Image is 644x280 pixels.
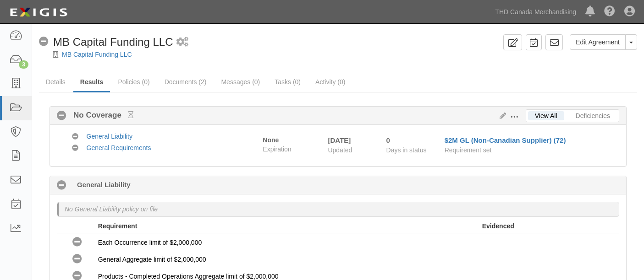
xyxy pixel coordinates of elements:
[158,73,214,91] a: Documents (2)
[445,146,492,154] span: Requirement set
[569,111,617,120] a: Deficiencies
[72,237,82,247] i: No Coverage
[98,256,206,263] span: General Aggregate limit of $2,000,000
[268,73,308,91] a: Tasks (0)
[386,146,427,154] span: Days in status
[66,110,133,121] b: No Coverage
[65,205,158,214] p: No General Liability policy on file
[570,34,626,50] a: Edit Agreement
[39,34,173,50] div: MB Capital Funding LLC
[214,73,267,91] a: Messages (0)
[490,3,581,21] a: THD Canada Merchandising
[128,111,133,118] small: Pending Review
[496,112,506,119] a: Edit Results
[53,36,173,48] span: MB Capital Funding LLC
[98,239,202,246] span: Each Occurrence limit of $2,000,000
[482,222,514,230] strong: Evidenced
[73,73,110,92] a: Results
[57,111,66,121] i: No Coverage
[308,73,352,91] a: Activity (0)
[7,4,70,21] img: logo-5460c22ac91f19d4615b14bd174203de0afe785f0fc80cf4dbbc73dc1793850b.png
[39,73,72,91] a: Details
[72,145,78,151] i: No Coverage
[87,144,151,151] a: General Requirements
[72,254,82,264] i: No Coverage
[98,222,138,230] strong: Requirement
[176,38,188,47] i: 1 scheduled workflow
[328,135,372,145] div: [DATE]
[62,51,132,58] a: MB Capital Funding LLC
[39,37,49,47] i: No Coverage
[528,111,564,120] a: View All
[328,146,352,154] span: Updated
[57,181,66,190] i: No Coverage 0 days (since 09/08/2025)
[19,60,28,69] div: 3
[87,133,132,140] a: General Liability
[604,6,615,17] i: Help Center - Complianz
[77,180,131,189] b: General Liability
[263,136,279,144] strong: None
[445,136,566,144] a: $2M GL (Non-Canadian Supplier) (72)
[111,73,156,91] a: Policies (0)
[263,145,321,154] span: Expiration
[386,135,438,145] div: Since 09/08/2025
[98,273,279,280] span: Products - Completed Operations Aggregate limit of $2,000,000
[72,134,78,140] i: No Coverage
